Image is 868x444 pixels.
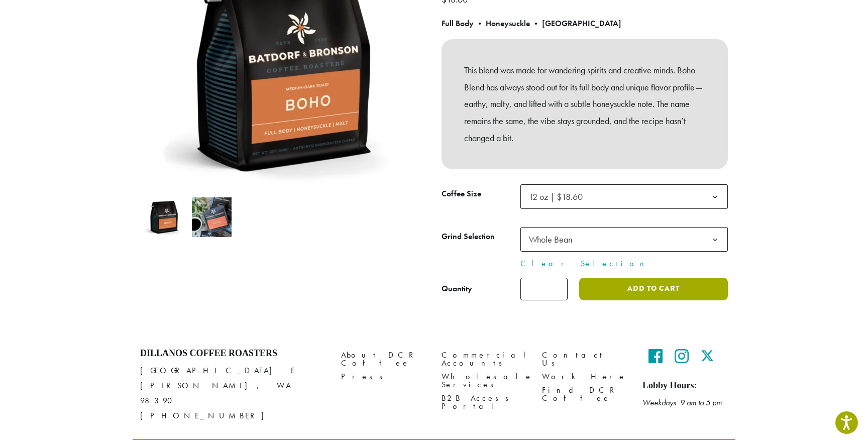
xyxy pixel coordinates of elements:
[192,197,232,237] img: Boho Blend - Image 2
[341,348,426,370] a: About DCR Coffee
[442,370,527,391] a: Wholesale Services
[140,348,326,359] h4: Dillanos Coffee Roasters
[642,397,722,408] em: Weekdays 9 am to 5 pm
[442,187,520,201] label: Coffee Size
[520,227,728,252] span: Whole Bean
[140,363,326,423] p: [GEOGRAPHIC_DATA] E [PERSON_NAME], WA 98390 [PHONE_NUMBER]
[529,234,572,245] span: Whole Bean
[642,380,728,391] h5: Lobby Hours:
[529,191,583,202] span: 12 oz | $18.60
[542,348,627,370] a: Contact Us
[520,184,728,209] span: 12 oz | $18.60
[442,348,527,370] a: Commercial Accounts
[520,258,728,270] a: Clear Selection
[442,391,527,413] a: B2B Access Portal
[525,230,582,249] span: Whole Bean
[520,278,568,300] input: Product quantity
[542,383,627,405] a: Find DCR Coffee
[144,197,184,237] img: Boho Blend
[464,62,705,147] p: This blend was made for wandering spirits and creative minds. Boho Blend has always stood out for...
[525,187,593,206] span: 12 oz | $18.60
[341,370,426,383] a: Press
[442,18,621,29] b: Full Body • Honeysuckle • [GEOGRAPHIC_DATA]
[442,283,472,295] div: Quantity
[579,278,728,300] button: Add to cart
[442,230,520,244] label: Grind Selection
[542,370,627,383] a: Work Here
